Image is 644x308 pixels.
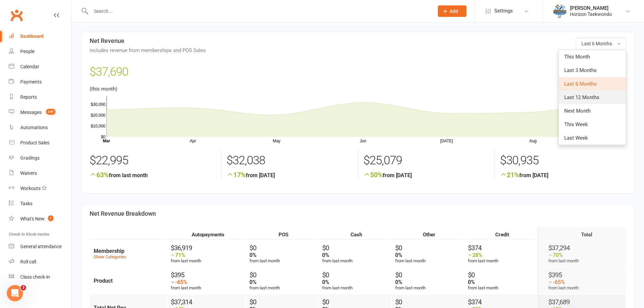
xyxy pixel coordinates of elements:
[322,298,391,306] div: $0
[90,63,626,144] div: (this month)
[171,271,245,279] div: $395
[46,109,55,115] span: 249
[9,211,71,227] a: What's New1
[9,135,71,150] a: Product Sales
[9,59,71,74] a: Calendar
[438,5,467,17] button: Add
[20,49,34,54] div: People
[94,248,124,254] strong: Membership
[20,186,41,191] div: Workouts
[450,8,458,14] span: Add
[9,196,71,211] a: Tasks
[20,110,42,115] div: Messages
[90,171,109,179] span: 63%
[564,54,590,60] span: This Month
[553,4,567,18] img: thumb_image1625461565.png
[90,150,216,171] div: $22,995
[226,171,246,179] span: 17%
[322,279,329,285] strong: 0%
[538,227,625,240] th: Total
[20,170,37,176] div: Waivers
[20,201,32,206] div: Tasks
[249,271,318,279] div: $0
[8,7,25,24] a: Clubworx
[9,29,71,44] a: Dashboard
[9,150,71,166] a: Gradings
[538,267,625,294] td: from last month
[249,279,257,285] strong: 0%
[559,91,626,104] a: Last 12 Months
[395,252,402,258] strong: 0%
[90,171,216,179] strong: from last month
[20,33,44,39] div: Dashboard
[9,254,71,269] a: Roll call
[468,271,536,279] div: $0
[20,64,39,69] div: Calendar
[90,63,626,85] div: $37,690
[249,252,257,258] strong: 0%
[363,171,490,179] strong: from [DATE]
[175,279,187,285] strong: -65%
[90,210,626,217] h3: Net Revenue Breakdown
[94,254,126,259] a: Show Categories
[9,44,71,59] a: People
[7,285,23,301] iframe: Intercom live chat
[175,252,185,258] strong: 71%
[90,38,626,53] h3: Net Revenue
[319,240,391,267] td: from last month
[363,150,490,171] div: $25,079
[322,244,391,252] div: $0
[20,216,45,221] div: What's New
[171,298,245,306] div: $37,314
[89,6,429,16] input: Search...
[20,140,49,145] div: Product Sales
[20,274,50,280] div: Class check-in
[9,166,71,181] a: Waivers
[564,94,599,100] span: Last 12 Months
[392,267,464,294] td: from last month
[9,74,71,90] a: Payments
[464,267,536,294] td: from last month
[564,67,597,73] span: Last 3 Months
[500,171,519,179] span: 21%
[20,79,42,85] div: Payments
[249,244,318,252] div: $0
[20,244,62,249] div: General attendance
[468,298,536,306] div: $374
[9,239,71,254] a: General attendance kiosk mode
[9,120,71,135] a: Automations
[171,252,245,263] div: from last month
[468,279,475,285] strong: 0%
[21,285,26,290] span: 3
[570,11,612,17] div: Horizon Taekwondo
[564,108,591,114] span: Next Month
[559,77,626,91] a: Last 6 Months
[171,244,245,252] div: $36,919
[9,181,71,196] a: Workouts
[20,125,48,130] div: Automations
[564,81,597,87] span: Last 6 Months
[472,252,482,258] strong: 28%
[20,94,37,100] div: Reports
[464,240,536,267] td: from last month
[559,50,626,64] a: This Month
[319,227,391,240] th: Cash
[494,3,513,19] span: Settings
[395,279,402,285] strong: 0%
[395,271,464,279] div: $0
[559,131,626,145] a: Last Week
[395,244,464,252] div: $0
[392,227,464,240] th: Other
[246,240,318,267] td: from last month
[538,240,625,267] td: from last month
[322,271,391,279] div: $0
[559,104,626,118] a: Next Month
[559,64,626,77] a: Last 3 Months
[392,240,464,267] td: from last month
[581,41,612,46] span: Last 6 Months
[246,227,318,240] th: POS
[576,38,626,50] button: Last 6 Months
[90,48,626,53] span: includes revenue from memberships and POS Sales
[500,150,626,171] div: $30,935
[319,267,391,294] td: from last month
